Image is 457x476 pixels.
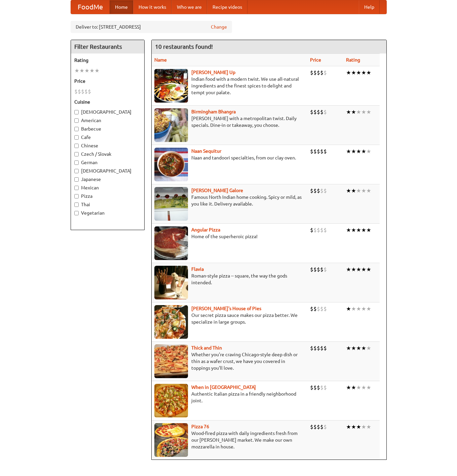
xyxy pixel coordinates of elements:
[313,187,317,194] li: $
[320,423,323,431] li: $
[310,266,313,273] li: $
[110,0,133,14] a: Home
[74,193,141,199] label: Pizza
[346,57,360,63] a: Rating
[351,384,356,391] li: ★
[351,344,356,352] li: ★
[346,266,351,273] li: ★
[191,345,222,351] a: Thick and Thin
[323,384,327,391] li: $
[317,226,320,234] li: $
[154,108,188,142] img: bhangra.jpg
[74,201,141,208] label: Thai
[346,69,351,76] li: ★
[154,57,167,63] a: Name
[154,266,188,299] img: flavia.jpg
[74,142,141,149] label: Chinese
[94,67,100,74] li: ★
[154,154,305,161] p: Naan and tandoori specialties, from our clay oven.
[154,187,188,221] img: currygalore.jpg
[154,226,188,260] img: angular.jpg
[74,210,141,216] label: Vegetarian
[191,148,221,154] b: Naan Sequitur
[191,109,236,114] a: Birmingham Bhangra
[351,305,356,313] li: ★
[351,148,356,155] li: ★
[356,69,361,76] li: ★
[317,266,320,273] li: $
[154,344,188,378] img: thick.jpg
[317,108,320,116] li: $
[346,344,351,352] li: ★
[366,108,371,116] li: ★
[359,0,380,14] a: Help
[356,423,361,431] li: ★
[74,134,141,141] label: Cafe
[366,69,371,76] li: ★
[366,226,371,234] li: ★
[361,69,366,76] li: ★
[191,306,261,311] a: [PERSON_NAME]'s House of Pies
[320,344,323,352] li: $
[310,384,313,391] li: $
[81,88,84,95] li: $
[154,233,305,240] p: Home of the superheroic pizza!
[361,423,366,431] li: ★
[313,305,317,313] li: $
[172,0,207,14] a: Who we are
[310,69,313,76] li: $
[154,384,188,417] img: wheninrome.jpg
[211,24,227,30] a: Change
[346,108,351,116] li: ★
[320,384,323,391] li: $
[74,67,79,74] li: ★
[361,266,366,273] li: ★
[346,305,351,313] li: ★
[74,135,79,140] input: Cafe
[74,118,79,123] input: American
[191,188,243,193] a: [PERSON_NAME] Galore
[317,423,320,431] li: $
[74,151,141,157] label: Czech / Slovak
[74,177,79,182] input: Japanese
[351,108,356,116] li: ★
[74,184,141,191] label: Mexican
[154,76,305,96] p: Indian food with a modern twist. We use all-natural ingredients and the finest spices to delight ...
[361,108,366,116] li: ★
[71,40,144,53] h4: Filter Restaurants
[154,115,305,129] p: [PERSON_NAME] with a metropolitan twist. Daily specials. Dine-in or takeaway, you choose.
[88,88,91,95] li: $
[361,344,366,352] li: ★
[154,312,305,325] p: Our secret pizza sauce makes our pizza better. We specialize in large groups.
[313,384,317,391] li: $
[310,148,313,155] li: $
[317,148,320,155] li: $
[320,187,323,194] li: $
[84,67,89,74] li: ★
[154,272,305,286] p: Roman-style pizza -- square, the way the gods intended.
[154,391,305,404] p: Authentic Italian pizza in a friendly neighborhood joint.
[310,305,313,313] li: $
[361,384,366,391] li: ★
[71,21,232,33] div: Deliver to: [STREET_ADDRESS]
[351,266,356,273] li: ★
[191,227,220,232] a: Angular Pizza
[191,70,235,75] b: [PERSON_NAME] Up
[351,69,356,76] li: ★
[74,57,141,64] h5: Rating
[317,344,320,352] li: $
[191,266,204,272] b: Flavia
[320,108,323,116] li: $
[133,0,172,14] a: How it works
[346,148,351,155] li: ★
[346,423,351,431] li: ★
[191,385,256,390] b: When in [GEOGRAPHIC_DATA]
[313,69,317,76] li: $
[74,110,79,114] input: [DEMOGRAPHIC_DATA]
[320,69,323,76] li: $
[74,160,79,165] input: German
[310,187,313,194] li: $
